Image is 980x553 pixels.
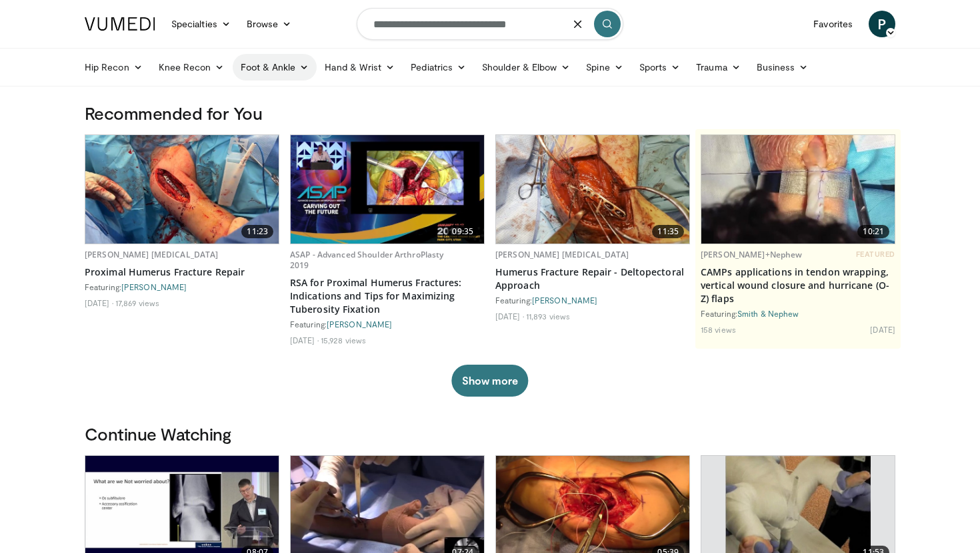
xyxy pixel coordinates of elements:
[701,135,895,244] img: 2677e140-ee51-4d40-a5f5-4f29f195cc19.620x360_q85_upscale.jpg
[701,249,802,260] a: [PERSON_NAME]+Nephew
[85,102,895,124] h3: Recommended for You
[701,135,895,244] a: 10:21
[321,335,366,345] li: 15,928 views
[85,423,895,445] h3: Continue Watching
[85,281,279,292] div: Featuring:
[85,135,279,244] img: 942ab6a0-b2b1-454f-86f4-6c6fa0cc43bd.620x360_q85_upscale.jpg
[701,266,895,305] a: CAMPs applications in tendon wrapping, vertical wound closure and hurricane (O-Z) flaps
[869,11,895,37] a: P
[357,8,623,40] input: Search topics, interventions
[121,282,187,291] a: [PERSON_NAME]
[85,249,218,260] a: [PERSON_NAME] [MEDICAL_DATA]
[241,225,273,238] span: 11:23
[403,54,474,81] a: Pediatrics
[290,276,485,316] a: RSA for Proximal Humerus Fractures: Indications and Tips for Maximizing Tuberosity Fixation
[115,297,159,308] li: 17,869 views
[290,319,485,329] div: Featuring:
[856,250,895,259] span: FEATURED
[631,54,689,81] a: Sports
[496,135,689,244] a: 11:35
[239,11,300,37] a: Browse
[496,135,689,244] img: 14eb532a-29de-4700-9bed-a46ffd2ec262.620x360_q85_upscale.jpg
[688,54,749,81] a: Trauma
[857,225,889,238] span: 10:21
[495,295,690,305] div: Featuring:
[749,54,817,81] a: Business
[85,135,279,244] a: 11:23
[737,309,799,318] a: Smith & Nephew
[578,54,631,81] a: Spine
[151,54,233,81] a: Knee Recon
[290,249,443,271] a: ASAP - Advanced Shoulder ArthroPlasty 2019
[233,54,317,81] a: Foot & Ankle
[805,11,861,37] a: Favorites
[701,308,895,319] div: Featuring:
[163,11,239,37] a: Specialties
[701,324,736,335] li: 158 views
[495,266,690,292] a: Humerus Fracture Repair - Deltopectoral Approach
[474,54,578,81] a: Shoulder & Elbow
[317,54,403,81] a: Hand & Wrist
[85,17,155,31] img: VuMedi Logo
[447,225,479,238] span: 09:35
[327,319,392,329] a: [PERSON_NAME]
[85,297,113,308] li: [DATE]
[652,225,684,238] span: 11:35
[291,135,484,244] a: 09:35
[77,54,151,81] a: Hip Recon
[290,335,319,345] li: [DATE]
[870,324,895,335] li: [DATE]
[526,311,570,321] li: 11,893 views
[495,311,524,321] li: [DATE]
[291,135,484,244] img: 53f6b3b0-db1e-40d0-a70b-6c1023c58e52.620x360_q85_upscale.jpg
[532,295,597,305] a: [PERSON_NAME]
[495,249,629,260] a: [PERSON_NAME] [MEDICAL_DATA]
[85,266,279,279] a: Proximal Humerus Fracture Repair
[451,365,528,397] button: Show more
